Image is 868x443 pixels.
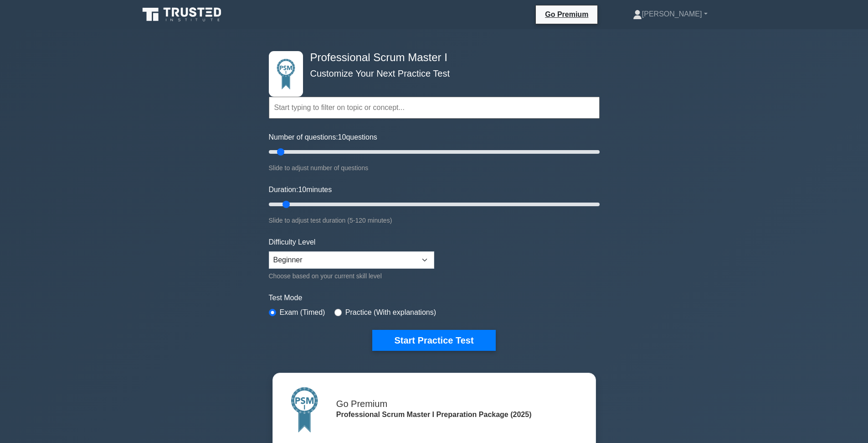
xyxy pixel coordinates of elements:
[372,330,495,351] button: Start Practice Test
[269,184,332,195] label: Duration: minutes
[269,271,434,281] div: Choose based on your current skill level
[269,162,600,173] div: Slide to adjust number of questions
[345,307,436,318] label: Practice (With explanations)
[269,292,600,303] label: Test Mode
[539,9,594,20] a: Go Premium
[269,97,600,119] input: Start typing to filter on topic or concept...
[280,307,325,318] label: Exam (Timed)
[298,186,306,193] span: 10
[269,237,316,248] label: Difficulty Level
[307,51,555,64] h4: Professional Scrum Master I
[269,132,377,143] label: Number of questions: questions
[611,5,729,23] a: [PERSON_NAME]
[338,133,346,141] span: 10
[269,215,600,226] div: Slide to adjust test duration (5-120 minutes)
